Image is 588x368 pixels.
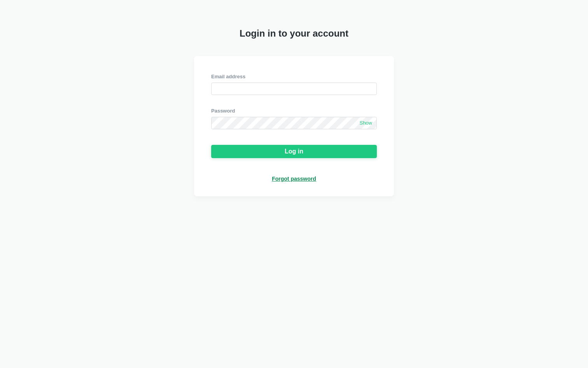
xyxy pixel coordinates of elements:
[211,107,377,114] div: Password
[211,145,377,158] button: Log in
[240,28,348,39] span: Login in to your account
[9,9,42,20] img: privado-logo
[272,175,316,182] a: Forgot password
[359,120,372,127] span: Show
[211,73,377,80] div: Email address
[285,148,303,155] div: Log in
